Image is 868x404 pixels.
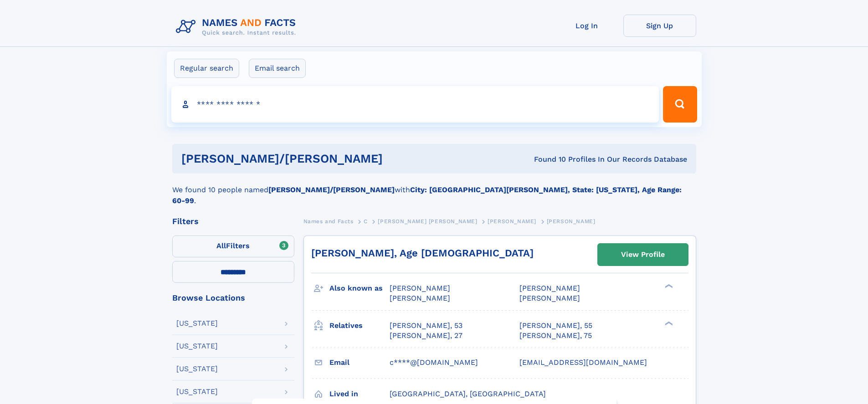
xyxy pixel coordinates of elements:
div: ❯ [663,320,673,326]
span: [PERSON_NAME] [519,284,580,292]
label: Regular search [174,59,239,78]
div: We found 10 people named with . [172,174,696,206]
a: Log In [550,15,623,37]
h3: Relatives [329,318,390,333]
a: [PERSON_NAME], 53 [390,321,462,331]
a: [PERSON_NAME] [488,215,536,227]
a: [PERSON_NAME] [PERSON_NAME] [378,215,477,227]
a: View Profile [598,244,688,266]
h3: Also known as [329,281,390,296]
span: [GEOGRAPHIC_DATA], [GEOGRAPHIC_DATA] [390,389,546,398]
h3: Email [329,355,390,370]
button: Search Button [663,86,697,123]
a: Names and Facts [303,215,354,227]
div: [US_STATE] [176,320,218,327]
div: [US_STATE] [176,388,218,395]
a: [PERSON_NAME], 27 [390,331,462,341]
div: ❯ [663,283,673,289]
span: All [216,241,226,250]
span: [PERSON_NAME] [390,294,450,302]
span: [PERSON_NAME] [390,284,450,292]
a: Sign Up [623,15,696,37]
b: City: [GEOGRAPHIC_DATA][PERSON_NAME], State: [US_STATE], Age Range: 60-99 [172,185,682,205]
a: [PERSON_NAME], Age [DEMOGRAPHIC_DATA] [311,247,534,259]
div: Browse Locations [172,294,294,302]
b: [PERSON_NAME]/[PERSON_NAME] [268,185,395,194]
div: Filters [172,217,294,225]
span: [EMAIL_ADDRESS][DOMAIN_NAME] [519,358,647,367]
input: search input [171,86,659,123]
div: [US_STATE] [176,343,218,350]
h3: Lived in [329,386,390,402]
span: [PERSON_NAME] [PERSON_NAME] [378,218,477,225]
span: [PERSON_NAME] [547,218,596,225]
h1: [PERSON_NAME]/[PERSON_NAME] [181,153,458,164]
a: [PERSON_NAME], 75 [519,331,592,341]
div: View Profile [621,244,665,265]
span: C [364,218,368,225]
span: [PERSON_NAME] [488,218,536,225]
span: [PERSON_NAME] [519,294,580,302]
img: Logo Names and Facts [172,15,303,39]
div: Found 10 Profiles In Our Records Database [458,154,687,164]
label: Filters [172,235,294,257]
a: [PERSON_NAME], 55 [519,321,592,331]
div: [US_STATE] [176,365,218,373]
a: C [364,215,368,227]
label: Email search [249,59,306,78]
